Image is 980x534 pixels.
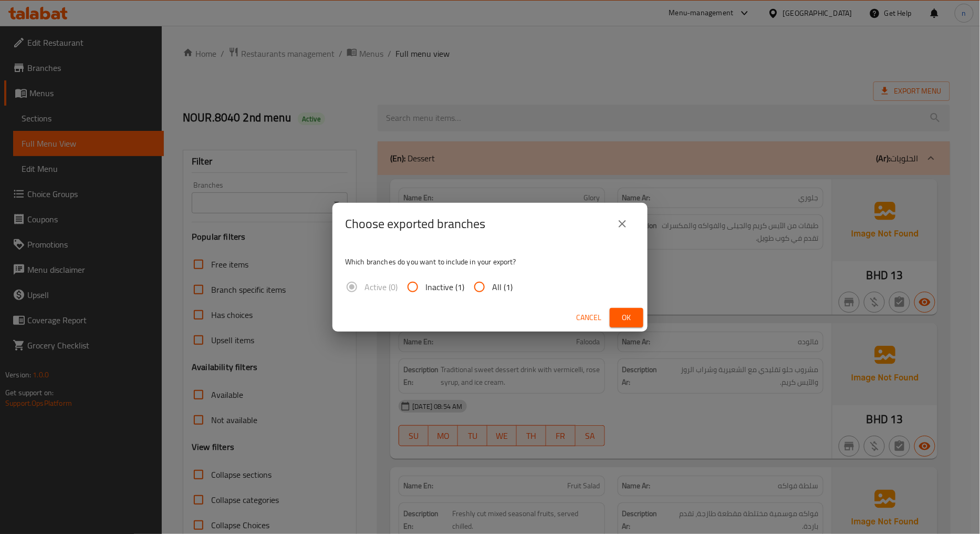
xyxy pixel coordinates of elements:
[345,256,635,267] p: Which branches do you want to include in your export?
[572,308,606,327] button: Cancel
[618,311,635,324] span: Ok
[576,311,601,324] span: Cancel
[345,215,485,232] h2: Choose exported branches
[492,281,513,293] span: All (1)
[364,281,398,293] span: Active (0)
[610,308,643,327] button: Ok
[610,211,635,237] button: close
[425,281,464,293] span: Inactive (1)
